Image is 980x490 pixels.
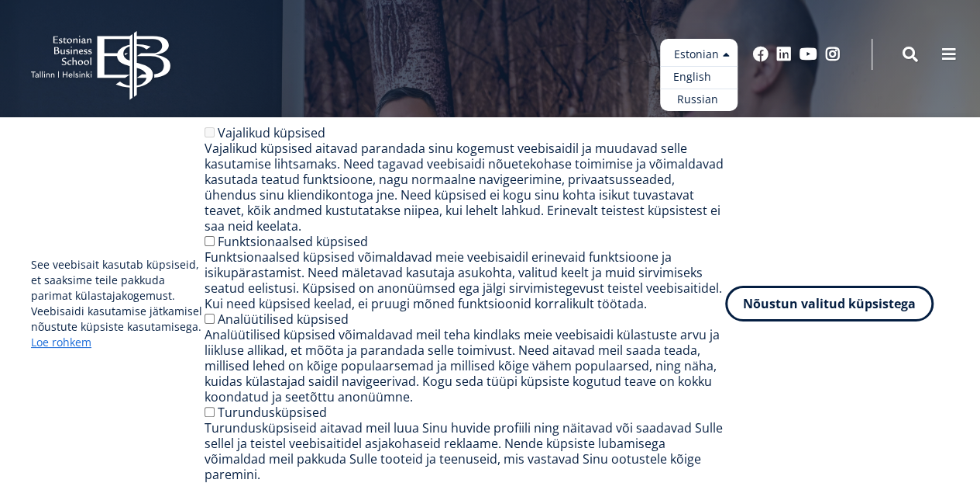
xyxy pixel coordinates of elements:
a: Facebook [753,47,769,62]
a: Russian [660,89,738,111]
button: Nõustun valitud küpsistega [725,286,934,321]
label: Funktsionaalsed küpsised [218,233,368,250]
p: See veebisait kasutab küpsiseid, et saaksime teile pakkuda parimat külastajakogemust. Veebisaidi ... [31,257,205,350]
div: Turundusküpsiseid aitavad meil luua Sinu huvide profiili ning näitavad või saadavad Sulle sellel ... [205,420,726,482]
label: Analüütilised küpsised [218,311,349,328]
div: Vajalikud küpsised aitavad parandada sinu kogemust veebisaidil ja muudavad selle kasutamise lihts... [205,141,726,234]
div: Analüütilised küpsised võimaldavad meil teha kindlaks meie veebisaidi külastuste arvu ja liikluse... [205,327,726,405]
div: Funktsionaalsed küpsised võimaldavad meie veebisaidil erinevaid funktsioone ja isikupärastamist. ... [205,249,726,311]
label: Turundusküpsised [218,404,327,421]
a: Loe rohkem [31,335,91,350]
a: English [660,66,738,89]
label: Vajalikud küpsised [218,124,325,141]
a: Instagram [825,47,841,62]
a: Linkedin [776,47,792,62]
a: Youtube [799,47,817,62]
